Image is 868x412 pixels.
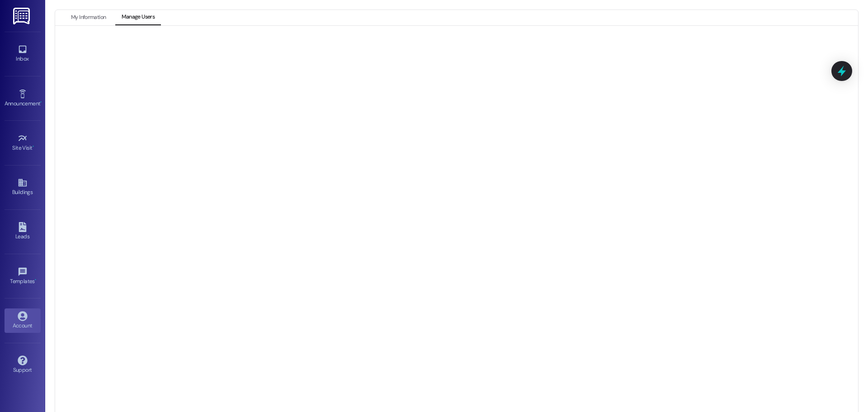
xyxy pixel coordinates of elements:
[5,219,41,244] a: Leads
[115,10,161,25] button: Manage Users
[5,308,41,333] a: Account
[5,264,41,289] a: Templates •
[35,277,36,283] span: •
[5,42,41,66] a: Inbox
[5,353,41,377] a: Support
[13,8,32,24] img: ResiDesk Logo
[33,143,34,150] span: •
[40,99,42,105] span: •
[65,10,112,25] button: My Information
[5,131,41,155] a: Site Visit •
[5,175,41,199] a: Buildings
[74,44,846,406] iframe: retool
